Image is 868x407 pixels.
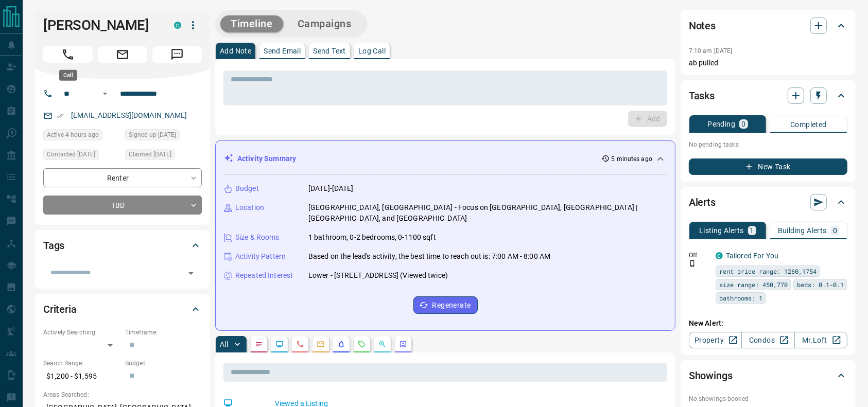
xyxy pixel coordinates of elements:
div: Mon Aug 11 2025 [125,129,202,144]
div: condos.ca [174,22,181,29]
h2: Tasks [689,87,715,104]
p: Location [235,202,264,213]
svg: Listing Alerts [337,340,345,348]
span: Active 4 hours ago [47,130,99,140]
p: New Alert: [689,318,847,329]
p: 5 minutes ago [612,154,652,164]
p: $1,200 - $1,595 [43,368,120,385]
p: [DATE]-[DATE] [308,183,354,194]
div: Renter [43,168,202,187]
p: Listing Alerts [699,227,744,234]
a: Tailored For You [726,252,778,260]
span: rent price range: 1260,1754 [719,266,817,276]
span: Contacted [DATE] [47,149,95,160]
p: Repeated Interest [235,270,293,281]
p: ab pulled [689,58,847,68]
p: Budget [235,183,259,194]
a: [EMAIL_ADDRESS][DOMAIN_NAME] [71,111,187,119]
div: Mon Aug 11 2025 [125,149,202,163]
a: Mr.Loft [794,332,847,348]
div: Tue Aug 12 2025 [43,129,120,144]
p: Lower - [STREET_ADDRESS] (Viewed twice) [308,270,448,281]
span: Email [98,46,147,63]
div: Mon Aug 11 2025 [43,149,120,163]
p: Send Text [313,47,346,55]
span: Signed up [DATE] [129,130,176,140]
h2: Showings [689,367,733,384]
p: 0 [741,120,745,128]
h1: [PERSON_NAME] [43,17,159,33]
svg: Email Verified [57,112,64,119]
p: Activity Summary [237,153,296,164]
div: Showings [689,363,847,388]
div: Notes [689,13,847,38]
p: Based on the lead's activity, the best time to reach out is: 7:00 AM - 8:00 AM [308,251,550,262]
p: No pending tasks [689,137,847,152]
svg: Notes [255,340,263,348]
span: bathrooms: 1 [719,293,762,303]
p: [GEOGRAPHIC_DATA], [GEOGRAPHIC_DATA] - Focus on [GEOGRAPHIC_DATA], [GEOGRAPHIC_DATA] | [GEOGRAPHI... [308,202,667,224]
svg: Agent Actions [399,340,407,348]
svg: Emails [317,340,325,348]
button: Timeline [220,15,283,32]
button: Open [99,87,111,100]
p: No showings booked [689,394,847,403]
span: Call [43,46,93,63]
p: Search Range: [43,359,120,368]
span: Message [152,46,202,63]
p: Areas Searched: [43,390,202,399]
p: Off [689,251,709,260]
h2: Alerts [689,194,716,210]
div: TBD [43,196,202,215]
p: Budget: [125,359,202,368]
p: All [220,341,228,348]
button: New Task [689,158,847,175]
p: Add Note [220,47,251,55]
svg: Push Notification Only [689,260,696,267]
button: Regenerate [413,296,478,314]
svg: Opportunities [378,340,387,348]
div: Tasks [689,83,847,108]
div: Tags [43,233,202,258]
a: Condos [741,332,794,348]
p: Pending [707,120,735,128]
div: Activity Summary5 minutes ago [224,149,667,168]
svg: Calls [296,340,304,348]
p: Actively Searching: [43,328,120,337]
span: size range: 450,770 [719,279,788,290]
span: Claimed [DATE] [129,149,171,160]
p: Building Alerts [778,227,827,234]
p: Activity Pattern [235,251,286,262]
p: 0 [833,227,837,234]
p: 7:10 am [DATE] [689,47,733,55]
h2: Tags [43,237,64,254]
div: Alerts [689,190,847,215]
button: Campaigns [287,15,362,32]
p: Log Call [358,47,386,55]
p: 1 bathroom, 0-2 bedrooms, 0-1100 sqft [308,232,436,243]
div: condos.ca [716,252,723,259]
p: Size & Rooms [235,232,280,243]
a: Property [689,332,742,348]
button: Open [184,266,198,280]
div: Criteria [43,297,202,322]
span: beds: 0.1-0.1 [797,279,844,290]
p: Completed [790,121,827,128]
svg: Requests [358,340,366,348]
div: Call [59,70,77,81]
svg: Lead Browsing Activity [275,340,284,348]
p: 1 [750,227,754,234]
p: Timeframe: [125,328,202,337]
h2: Criteria [43,301,77,317]
p: Send Email [264,47,301,55]
h2: Notes [689,17,716,34]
